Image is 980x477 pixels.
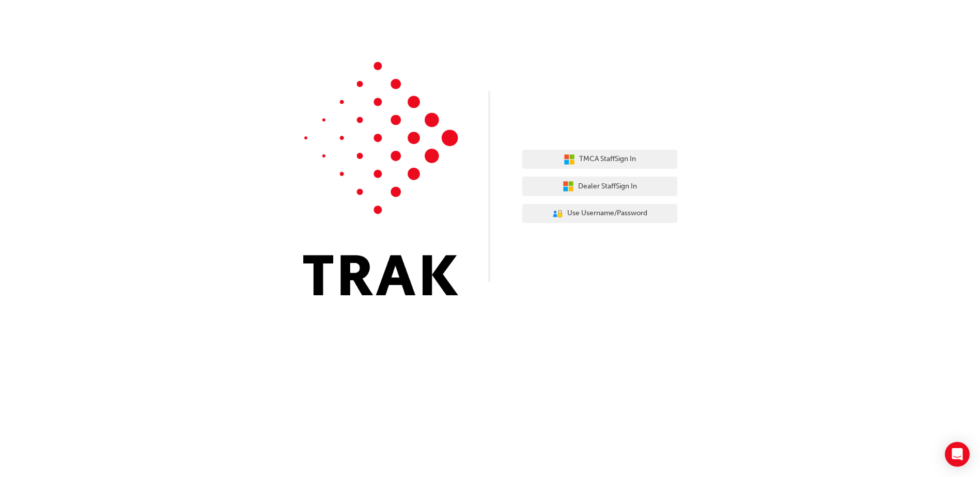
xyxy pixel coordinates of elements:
[522,177,677,196] button: Dealer StaffSign In
[578,181,637,193] span: Dealer Staff Sign In
[522,204,677,224] button: Use Username/Password
[567,208,647,219] span: Use Username/Password
[522,150,677,169] button: TMCA StaffSign In
[945,442,970,467] div: Open Intercom Messenger
[303,62,458,295] img: Trak
[579,153,636,165] span: TMCA Staff Sign In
